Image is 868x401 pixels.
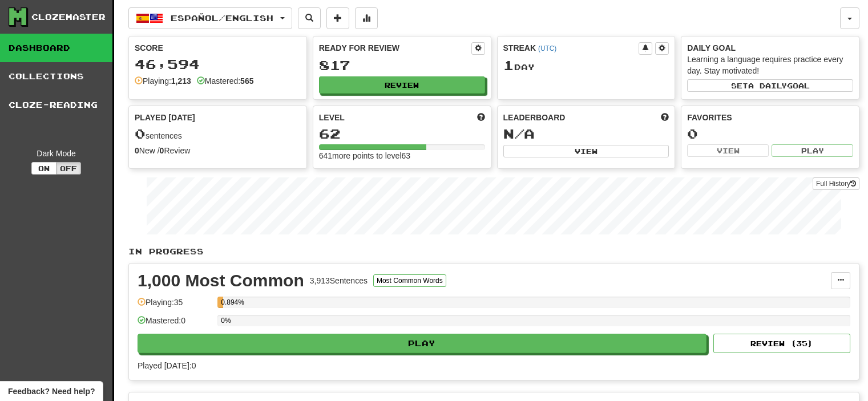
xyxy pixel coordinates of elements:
[8,386,95,397] span: Open feedback widget
[687,112,853,123] div: Favorites
[748,82,787,90] span: a daily
[661,112,669,123] span: This week in points, UTC
[373,274,446,287] button: Most Common Words
[298,7,321,29] button: Search sentences
[503,58,669,73] div: Day
[171,13,273,23] span: Español / English
[310,275,368,286] div: 3,913 Sentences
[128,246,859,257] p: In Progress
[319,127,485,141] div: 62
[538,44,556,52] a: (UTC)
[477,112,485,123] span: Score more points to level up
[135,145,301,156] div: New / Review
[503,112,566,123] span: Leaderboard
[772,144,853,157] button: Play
[138,272,304,289] div: 1,000 Most Common
[503,42,639,54] div: Streak
[138,334,706,353] button: Play
[687,42,853,54] div: Daily Goal
[135,112,195,123] span: Played [DATE]
[135,127,301,141] div: sentences
[128,7,292,29] button: Español/English
[326,7,349,29] button: Add sentence to collection
[56,162,81,175] button: Off
[135,42,301,54] div: Score
[31,11,106,23] div: Clozemaster
[503,145,669,157] button: View
[135,146,139,155] strong: 0
[31,162,56,175] button: On
[503,125,535,141] span: N/A
[240,76,253,86] strong: 565
[687,54,853,76] div: Learning a language requires practice every day. Stay motivated!
[171,76,191,86] strong: 1,213
[138,361,196,370] span: Played [DATE]: 0
[319,150,485,161] div: 641 more points to level 63
[221,297,223,308] div: 0.894%
[319,112,345,123] span: Level
[813,177,859,190] a: Full History
[135,75,191,87] div: Playing:
[355,7,378,29] button: More stats
[319,76,485,94] button: Review
[687,144,769,157] button: View
[319,42,471,54] div: Ready for Review
[135,57,301,71] div: 46,594
[687,127,853,141] div: 0
[9,148,104,159] div: Dark Mode
[319,58,485,72] div: 817
[713,334,850,353] button: Review (35)
[687,79,853,92] button: Seta dailygoal
[135,125,146,141] span: 0
[138,315,212,334] div: Mastered: 0
[138,297,212,315] div: Playing: 35
[160,146,164,155] strong: 0
[503,57,514,73] span: 1
[197,75,254,87] div: Mastered:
